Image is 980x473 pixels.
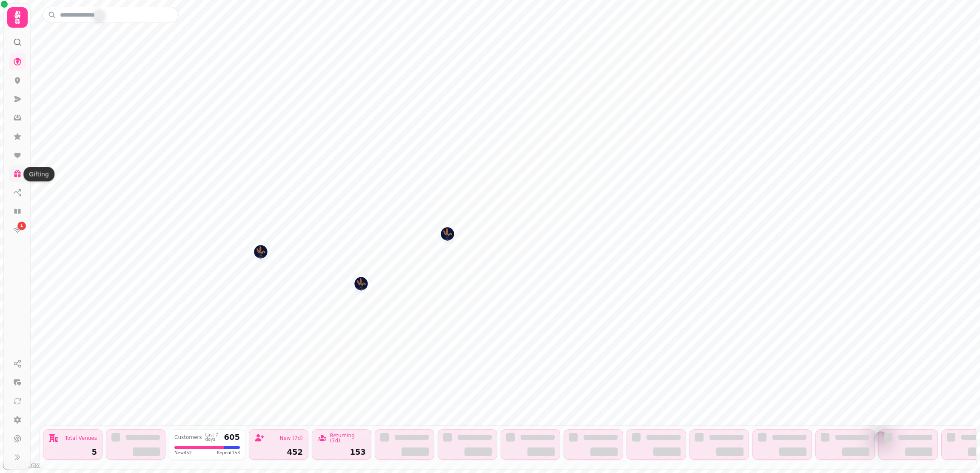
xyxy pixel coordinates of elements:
[279,436,303,441] div: New (7d)
[441,227,454,241] button: Welsh House - Neath
[9,222,26,239] a: 1
[205,433,221,442] div: Last 7 days
[354,277,368,291] button: Welsh House -Swansea
[217,450,240,456] span: Repeat 153
[3,461,40,470] a: Mapbox logo
[174,435,202,440] div: Customers
[330,433,366,443] div: Returning (7d)
[174,450,192,456] span: New 452
[441,227,454,243] div: Map marker
[23,167,54,181] div: Gifting
[254,448,303,456] div: 452
[317,448,366,456] div: 153
[65,436,97,441] div: Total Venues
[20,223,23,229] span: 1
[254,245,268,259] button: Cygnus Group - Rake and Riddle
[224,433,240,441] div: 605
[254,245,268,261] div: Map marker
[354,277,368,293] div: Map marker
[48,448,97,456] div: 5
